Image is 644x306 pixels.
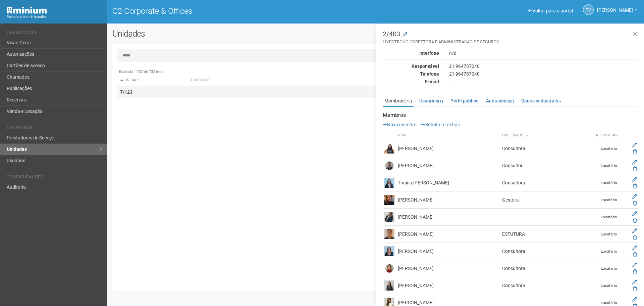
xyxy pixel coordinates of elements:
h2: Unidades [112,29,326,39]
small: LIVESTRONG CORRETORA E ADMINISTRACAO DE SEGUROS [383,39,639,45]
div: 21 964787040 [444,63,644,69]
span: Thayane Vasconcelos Torres [597,1,633,13]
a: Editar membro [632,228,637,233]
td: [PERSON_NAME] [396,226,500,243]
a: Voltar para o portal [528,8,573,13]
td: Locatário [592,191,626,209]
td: Locatário [592,209,626,226]
a: Editar membro [632,194,637,199]
a: Editar membro [632,160,637,165]
img: user.png [384,229,394,239]
div: Exibindo 1-732 de 732 itens [117,69,635,75]
strong: Membros [383,112,639,118]
td: Locatário [592,140,626,157]
a: TV [583,4,594,15]
td: Locatário [592,157,626,174]
a: Membros(75) [383,96,414,107]
td: Locatário [592,174,626,191]
div: 21 964787040 [444,71,644,77]
th: Unidade: activate to sort column descending [117,75,188,86]
td: Consultora [500,140,592,157]
td: Locatário [592,260,626,277]
th: Observações [500,131,592,140]
small: (75) [405,99,412,103]
a: Editar membro [632,245,637,251]
img: user.png [384,195,394,205]
a: Excluir membro [633,286,637,292]
a: Excluir membro [633,201,637,206]
td: Locatário [592,243,626,260]
small: (2) [509,99,514,103]
td: [PERSON_NAME] [396,140,500,157]
th: Ocupante: activate to sort column ascending [188,75,374,86]
small: (1) [438,99,443,103]
a: Editar membro [632,297,637,302]
img: user.png [384,246,394,256]
img: user.png [384,212,394,222]
strong: 7/123 [120,89,132,95]
a: Excluir membro [633,269,637,274]
a: Dados cadastrais [520,96,563,106]
a: Perfil público [449,96,480,106]
a: Excluir membro [633,252,637,257]
a: Editar membro [632,279,637,285]
td: [PERSON_NAME] [396,243,500,260]
a: Novo membro [383,122,417,127]
td: Consultora [500,174,592,191]
div: E-mail [378,79,444,85]
h3: 2/403 [383,31,639,45]
img: user.png [384,263,394,273]
div: Responsável [378,63,444,69]
img: user.png [384,280,394,291]
div: - [444,79,644,85]
li: Configurações [7,175,102,182]
a: Anotações(2) [484,96,516,106]
img: Minium [7,7,47,14]
td: [PERSON_NAME] [396,191,500,209]
td: [PERSON_NAME] [396,209,500,226]
div: Painel do Administrador [7,14,102,20]
td: [PERSON_NAME] [396,277,500,294]
a: Excluir membro [633,235,637,240]
a: Editar membro [632,262,637,268]
td: Consultora [500,260,592,277]
a: Editar membro [632,211,637,216]
td: Consultor [500,157,592,174]
div: Telefone [378,71,444,77]
img: user.png [384,161,394,171]
td: Consultora [500,277,592,294]
a: Excluir membro [633,149,637,155]
a: Excluir membro [633,166,637,172]
h1: O2 Corporate & Offices [112,7,371,15]
div: Interfone [378,50,444,56]
td: Consultora [500,243,592,260]
li: Cadastros [7,125,102,132]
td: Thainá [PERSON_NAME] [396,174,500,191]
a: [PERSON_NAME] [597,8,637,14]
a: Usuários(1) [418,96,445,106]
a: Editar membro [632,177,637,182]
th: Nome [396,131,500,140]
a: Solicitar crachás [421,122,460,127]
img: user.png [384,143,394,154]
a: Excluir membro [633,218,637,223]
td: [PERSON_NAME] [396,157,500,174]
td: Gestora [500,191,592,209]
li: Operacional [7,30,102,37]
div: n/d [444,50,644,56]
td: Locatário [592,226,626,243]
a: Excluir membro [633,183,637,189]
img: user.png [384,178,394,188]
th: Categoria: activate to sort column ascending [374,75,540,86]
td: ESTUTURA [500,226,592,243]
td: [PERSON_NAME] [396,260,500,277]
a: Editar membro [632,142,637,148]
a: Modificar a unidade [403,31,407,38]
td: Locatário [592,277,626,294]
th: Responsável [592,131,626,140]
